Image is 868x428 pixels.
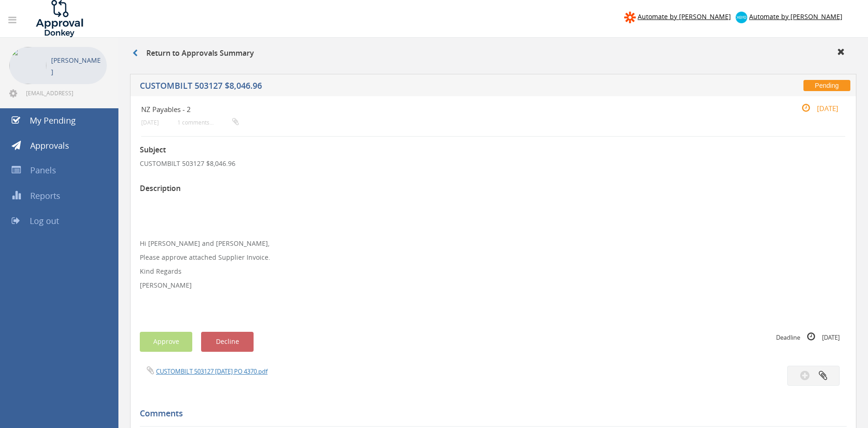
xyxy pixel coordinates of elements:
[749,12,842,21] span: Automate by [PERSON_NAME]
[776,332,840,342] small: Deadline [DATE]
[792,103,838,113] small: [DATE]
[140,239,847,248] p: Hi [PERSON_NAME] and [PERSON_NAME],
[140,267,847,276] p: Kind Regards
[141,105,728,113] h4: NZ Payables - 2
[26,89,105,97] span: [EMAIL_ADDRESS][DOMAIN_NAME]
[30,165,56,176] span: Panels
[201,332,254,352] button: Decline
[30,215,59,226] span: Log out
[140,184,847,193] h3: Description
[30,190,60,201] span: Reports
[30,140,69,151] span: Approvals
[30,115,76,126] span: My Pending
[51,54,102,78] p: [PERSON_NAME]
[140,146,847,154] h3: Subject
[736,12,747,23] img: xero-logo.png
[156,367,268,375] a: CUSTOMBILT 503127 [DATE] PO 4370.pdf
[140,253,847,262] p: Please approve attached Supplier Invoice.
[638,12,731,21] span: Automate by [PERSON_NAME]
[177,119,239,126] small: 1 comments...
[140,332,192,352] button: Approve
[803,80,850,91] span: Pending
[141,119,159,126] small: [DATE]
[140,409,840,418] h5: Comments
[140,81,636,93] h5: CUSTOMBILT 503127 $8,046.96
[140,159,847,168] p: CUSTOMBILT 503127 $8,046.96
[140,281,847,290] p: [PERSON_NAME]
[624,12,636,23] img: zapier-logomark.png
[132,49,254,58] h3: Return to Approvals Summary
